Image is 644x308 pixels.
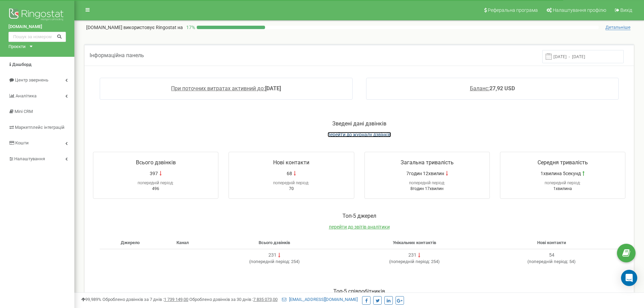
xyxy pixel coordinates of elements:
[401,159,454,166] span: Загальна тривалість
[164,297,188,302] u: 1 739 149,00
[538,159,588,166] span: Середня тривалість
[8,24,66,30] a: [DOMAIN_NAME]
[553,7,606,13] span: Налаштування профілю
[620,7,632,13] span: Вихід
[621,270,637,286] div: Open Intercom Messenger
[12,62,31,67] span: Дашборд
[273,181,309,185] span: попередній період:
[390,259,430,264] span: попередній період:
[268,252,277,259] div: 231
[102,297,188,302] span: Оброблено дзвінків за 7 днів :
[15,140,29,145] span: Кошти
[488,7,538,13] span: Реферальна програма
[408,252,416,259] div: 231
[15,125,65,130] span: Маркетплейс інтеграцій
[15,77,48,82] span: Центр звернень
[287,170,292,177] span: 68
[410,186,444,191] span: 8годин 17хвилин
[529,259,568,264] span: попередній період:
[332,120,386,127] span: Зведені дані дзвінків
[189,297,278,302] span: Оброблено дзвінків за 30 днів :
[150,170,158,177] span: 397
[389,259,440,264] span: ( 254 )
[251,259,290,264] span: попередній період:
[8,32,66,42] input: Пошук за номером
[259,240,290,245] span: Всього дзвінків
[121,240,140,245] span: Джерело
[15,109,33,114] span: Mini CRM
[14,156,45,161] span: Налаштування
[90,52,144,58] span: Інформаційна панель
[138,181,174,185] span: попередній період:
[527,259,576,264] span: ( 54 )
[537,240,566,245] span: Нові контакти
[176,240,189,245] span: Канал
[549,252,554,259] div: 54
[8,44,26,50] div: Проєкти
[8,7,66,24] img: Ringostat logo
[333,288,385,294] span: Toп-5 співробітників
[605,25,630,30] span: Детальніше
[123,25,183,30] span: використовує Ringostat на
[545,181,581,185] span: попередній період:
[253,297,278,302] u: 7 835 073,00
[86,24,183,31] p: [DOMAIN_NAME]
[409,181,445,185] span: попередній період:
[282,297,358,302] a: [EMAIL_ADDRESS][DOMAIN_NAME]
[470,85,490,92] span: Баланс:
[171,85,265,92] span: При поточних витратах активний до:
[289,186,294,191] span: 70
[152,186,159,191] span: 496
[273,159,309,166] span: Нові контакти
[16,93,37,98] span: Аналiтика
[136,159,176,166] span: Всього дзвінків
[81,297,101,302] span: 99,989%
[553,186,572,191] span: 1хвилина
[183,24,197,31] p: 17 %
[342,213,376,219] span: Toп-5 джерел
[171,85,281,92] a: При поточних витратах активний до:[DATE]
[329,224,390,230] a: перейти до звітів аналітики
[249,259,300,264] span: ( 254 )
[406,170,444,177] span: 7годин 12хвилин
[470,85,515,92] a: Баланс:27,92 USD
[328,132,391,137] a: перейти до журналу дзвінків
[541,170,581,177] span: 1хвилина 5секунд
[393,240,436,245] span: Унікальних контактів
